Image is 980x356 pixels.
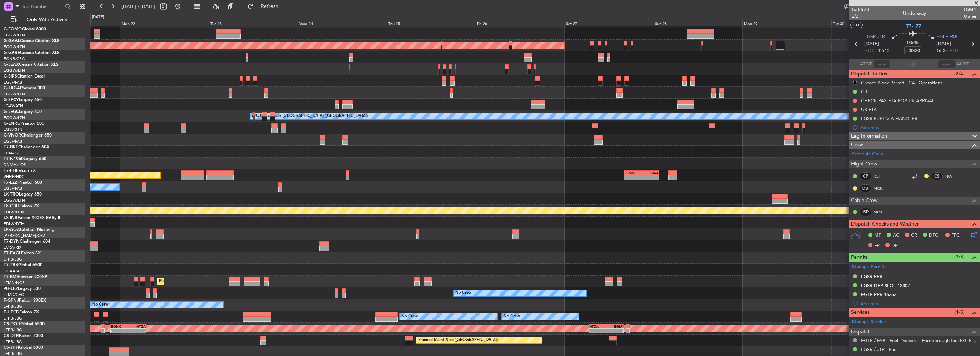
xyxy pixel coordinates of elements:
[4,310,39,315] a: F-HECDFalcon 7X
[4,204,39,208] a: LX-GBHFalcon 7X
[4,127,22,132] a: EGSS/STN
[4,228,20,232] span: LX-AOA
[851,253,868,262] span: Permits
[4,133,21,138] span: G-VNOR
[4,209,25,215] a: EDLW/DTM
[4,263,18,267] span: T7-TRX
[873,185,889,192] a: MCK
[4,275,47,279] a: T7-EMIHawker 900XP
[4,280,25,286] a: LFMN/NCE
[4,174,25,179] a: VHHH/HKG
[861,273,882,280] div: LGSR PPR
[455,288,472,298] div: No Crew
[4,216,60,220] a: LX-INBFalcon 900EX EASy II
[4,139,22,144] a: EGLF/FAB
[4,44,25,50] a: EGGW/LTN
[4,233,46,238] a: [PERSON_NAME]/QSA
[906,23,923,30] span: T7-LZZI
[4,298,46,303] a: F-GPNJFalcon 900EX
[4,98,42,102] a: G-SPCYLegacy 650
[4,51,62,55] a: G-GARECessna Citation XLS+
[4,92,25,97] a: EGGW/LTN
[589,329,606,333] div: -
[4,316,22,321] a: LFPB/LBG
[861,107,877,113] div: UK ETA
[4,322,45,326] a: CS-DOUGlobal 6500
[120,20,209,26] div: Mon 22
[4,239,20,244] span: T7-DYN
[861,80,942,86] div: Greece Block Permit - CAT Operations
[159,276,227,287] div: Planned Maint [GEOGRAPHIC_DATA]
[4,133,52,138] a: G-VNORChallenger 650
[874,232,881,239] span: MF
[851,220,919,228] span: Dispatch Checks and Weather
[4,33,25,38] a: EGGW/LTN
[851,70,887,78] span: Dispatch To-Dos
[4,27,22,31] span: G-FOMO
[4,216,17,220] span: LX-INB
[4,122,44,126] a: G-ENRGPraetor 600
[851,141,863,149] span: Crew
[861,291,896,297] div: EGLF PPR 1625z
[111,329,128,333] div: -
[4,86,45,90] a: G-JAGAPhenom 300
[4,263,42,267] a: T7-TRXGlobal 6500
[891,242,898,249] span: DP
[860,208,871,216] div: ISP
[936,48,948,55] span: 16:25
[4,74,17,79] span: G-SIRS
[4,334,43,338] a: CS-DTRFalcon 2000
[4,103,23,109] a: LGAV/ATH
[852,318,888,326] a: Manage Services
[298,20,387,26] div: Wed 24
[4,68,25,73] a: EGGW/LTN
[954,70,965,78] span: (2/4)
[4,98,19,102] span: G-SPCY
[4,257,22,262] a: LFPB/LBG
[4,346,19,350] span: CS-JHH
[861,89,867,95] div: CB
[255,4,285,9] span: Refresh
[831,20,920,26] div: Tue 30
[22,1,63,12] input: Trip Number
[861,98,935,104] div: CHECK PAX ETA FOR UK ARRIVAL
[4,80,22,85] a: EGLF/FAB
[209,20,298,26] div: Tue 23
[964,13,976,19] span: Owner
[852,151,883,158] a: Schedule Crew
[4,186,22,191] a: EGLF/FAB
[951,232,960,239] span: FFC
[852,6,869,13] span: 535528
[4,268,25,274] a: DGAA/ACC
[851,308,870,317] span: Services
[4,181,42,185] a: T7-LZZIPraetor 600
[654,20,742,26] div: Sun 28
[4,192,42,197] a: LX-TROLegacy 650
[936,34,957,41] span: EGLF FAB
[851,160,877,168] span: Flight Crew
[252,111,368,122] div: A/C Unavailable [GEOGRAPHIC_DATA] ([GEOGRAPHIC_DATA])
[4,145,49,149] a: T7-BREChallenger 604
[852,13,869,19] span: 2/2
[4,287,41,291] a: 9H-LPZLegacy 500
[950,48,961,55] span: ELDT
[954,308,965,316] span: (4/5)
[4,150,20,156] a: LTBA/ISL
[4,221,25,227] a: EDLW/DTM
[860,124,976,130] div: Add new
[4,310,19,315] span: F-HECD
[860,301,976,307] div: Add new
[642,171,659,175] div: ZBAA
[860,172,871,180] div: CP
[111,324,128,328] div: EGKK
[4,86,20,90] span: G-JAGA
[4,169,16,173] span: T7-FFI
[4,245,21,250] a: EVRA/RIX
[4,298,19,303] span: F-GPNJ
[945,173,961,179] a: TKV
[873,209,889,215] a: MPR
[4,322,20,326] span: CS-DOU
[128,329,145,333] div: -
[121,3,155,10] span: [DATE] - [DATE]
[4,110,42,114] a: G-LEGCLegacy 600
